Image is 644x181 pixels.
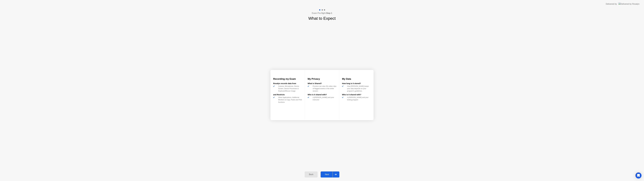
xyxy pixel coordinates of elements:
[273,82,302,85] div: Rosalyn records data from
[308,93,336,96] div: Who is it shared with?
[312,96,336,101] div: A [PERSON_NAME] and your instructor
[606,3,617,6] div: Delivered by
[273,93,302,96] div: and Restricts
[321,173,333,176] div: Next
[308,15,336,21] h1: What to Expect
[346,96,371,101] div: A [PERSON_NAME] and your testing program
[635,172,641,178] div: Open Intercom Messenger
[321,171,339,177] button: Next
[618,3,639,5] img: Delivered by Rosalyn
[342,82,371,85] div: How long is it stored?
[277,85,302,92] div: Camera, Microphone, Device Screen, Device Processes & Keyboard/Mouse Usage
[342,93,371,96] div: Who is it shared with?
[312,12,332,15] h4: Exam Pre-flight:
[326,12,332,14] b: Step 1
[308,77,336,81] h3: My Privacy
[312,85,336,92] div: Proctors can view 20s video clips of flagged events or the entire session
[342,77,371,81] h3: My Data
[305,171,318,177] button: Back
[305,173,317,176] div: Back
[277,96,302,103] div: Other Applications, Additional Monitors & Copy, Paste and Print functions
[346,85,371,92] div: How [PERSON_NAME] keeps your data depends on your program’s guidelines.
[273,77,302,81] h3: Recording my Exam
[308,82,336,85] div: What is Shared?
